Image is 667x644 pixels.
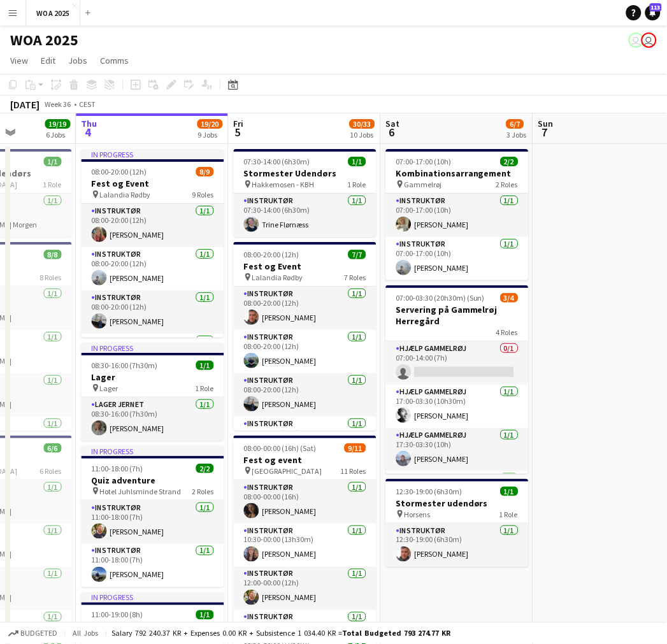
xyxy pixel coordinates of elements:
[68,55,87,66] span: Jobs
[100,55,129,66] span: Comms
[6,627,59,641] button: Budgeted
[650,3,662,11] span: 113
[20,629,57,638] span: Budgeted
[10,98,39,111] div: [DATE]
[645,5,661,20] a: 113
[70,629,101,638] span: All jobs
[42,99,74,109] span: Week 36
[642,32,657,48] app-user-avatar: Drift Drift
[95,52,134,69] a: Comms
[10,55,28,66] span: View
[36,52,61,69] a: Edit
[41,55,55,66] span: Edit
[5,52,33,69] a: View
[79,99,96,109] div: CEST
[63,52,92,69] a: Jobs
[342,629,451,638] span: Total Budgeted 793 274.77 KR
[629,32,644,48] app-user-avatar: René Sandager
[111,629,451,638] div: Salary 792 240.37 KR + Expenses 0.00 KR + Subsistence 1 034.40 KR =
[10,31,78,50] h1: WOA 2025
[26,1,80,25] button: WOA 2025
